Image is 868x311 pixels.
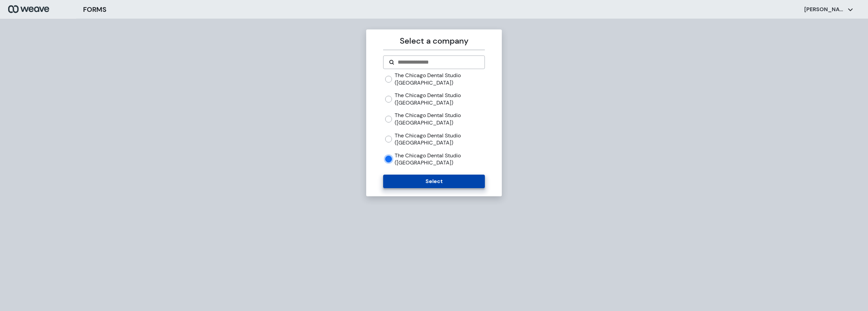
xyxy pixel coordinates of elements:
[395,112,485,126] label: The Chicago Dental Studio ([GEOGRAPHIC_DATA])
[395,152,485,166] label: The Chicago Dental Studio ([GEOGRAPHIC_DATA])
[395,132,485,147] label: The Chicago Dental Studio ([GEOGRAPHIC_DATA])
[395,72,485,86] label: The Chicago Dental Studio ([GEOGRAPHIC_DATA])
[395,92,485,106] label: The Chicago Dental Studio ([GEOGRAPHIC_DATA])
[804,6,845,13] p: [PERSON_NAME]
[383,35,485,47] p: Select a company
[83,4,106,15] h3: FORMS
[397,58,479,66] input: Search
[383,175,485,188] button: Select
